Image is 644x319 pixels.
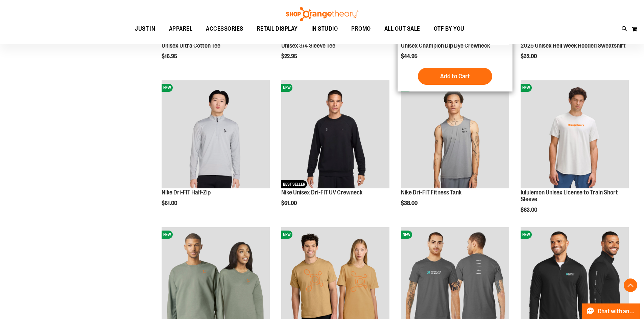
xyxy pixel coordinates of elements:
[162,189,211,196] a: Nike Dri-FIT Half-Zip
[521,189,618,203] a: lululemon Unisex License to Train Short Sleeve
[398,77,512,223] div: product
[162,80,270,188] img: Nike Dri-FIT Half-Zip
[281,231,292,239] span: NEW
[521,80,629,188] img: lululemon Unisex License to Train Short Sleeve
[158,77,273,223] div: product
[285,7,359,21] img: Shop Orangetheory
[517,77,632,230] div: product
[401,231,412,239] span: NEW
[401,200,419,206] span: $38.00
[598,308,636,315] span: Chat with an Expert
[401,80,509,188] img: Nike Dri-FIT Fitness Tank
[169,21,193,36] span: APPAREL
[521,53,538,59] span: $32.00
[162,84,173,92] span: NEW
[521,80,629,189] a: lululemon Unisex License to Train Short SleeveNEW
[521,207,538,213] span: $63.00
[624,278,637,292] button: Back To Top
[206,21,243,36] span: ACCESSORIES
[135,21,156,36] span: JUST IN
[162,53,178,59] span: $16.95
[281,80,389,188] img: Nike Unisex Dri-FIT UV Crewneck
[440,73,470,80] span: Add to Cart
[434,21,464,36] span: OTF BY YOU
[384,21,420,36] span: ALL OUT SALE
[311,21,338,36] span: IN STUDIO
[401,80,509,189] a: Nike Dri-FIT Fitness TankNEW
[351,21,371,36] span: PROMO
[521,42,626,49] a: 2025 Unisex Hell Week Hooded Sweatshirt
[401,53,419,59] span: $44.95
[162,42,220,49] a: Unisex Ultra Cotton Tee
[401,189,461,196] a: Nike Dri-FIT Fitness Tank
[582,303,640,319] button: Chat with an Expert
[278,77,393,223] div: product
[162,231,173,239] span: NEW
[521,231,532,239] span: NEW
[281,200,298,206] span: $61.00
[418,68,492,85] button: Add to Cart
[162,80,270,189] a: Nike Dri-FIT Half-ZipNEW
[281,42,335,49] a: Unisex 3/4 Sleeve Tee
[281,189,362,196] a: Nike Unisex Dri-FIT UV Crewneck
[521,84,532,92] span: NEW
[281,84,292,92] span: NEW
[281,80,389,189] a: Nike Unisex Dri-FIT UV CrewneckNEWBEST SELLER
[281,180,307,188] span: BEST SELLER
[281,53,298,59] span: $22.95
[401,42,490,49] a: Unisex Champion Dip Dye Crewneck
[162,200,178,206] span: $61.00
[257,21,298,36] span: RETAIL DISPLAY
